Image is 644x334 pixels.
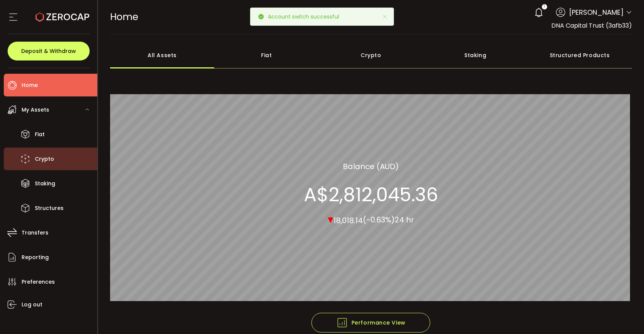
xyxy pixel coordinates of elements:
span: Performance View [336,317,406,328]
div: Crypto [319,42,423,68]
span: DNA Capital Trust (3afb33) [551,21,632,30]
span: [PERSON_NAME] [569,7,624,17]
button: Performance View [311,313,430,332]
span: Fiat [35,129,45,140]
span: Transfers [22,227,48,238]
span: 24 hr [395,214,414,225]
div: Staking [423,42,527,68]
span: Staking [35,178,55,189]
span: My Assets [22,104,49,115]
span: Log out [22,299,42,310]
section: A$2,812,045.36 [304,183,438,206]
iframe: Chat Widget [606,298,644,334]
span: Structures [35,203,64,214]
span: 18,018.14 [333,215,363,225]
span: Deposit & Withdraw [21,48,76,54]
span: Home [110,10,138,23]
div: All Assets [110,42,215,68]
span: (-0.63%) [363,214,395,225]
span: Crypto [35,154,54,165]
span: Reporting [22,252,49,263]
button: Deposit & Withdraw [8,42,90,61]
section: Balance (AUD) [343,160,399,172]
span: 1 [544,4,545,9]
div: Structured Products [527,42,632,68]
span: ▾ [328,211,333,227]
span: Preferences [22,277,55,287]
p: Account switch successful [268,14,345,19]
span: Home [22,80,38,91]
div: Fiat [214,42,319,68]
